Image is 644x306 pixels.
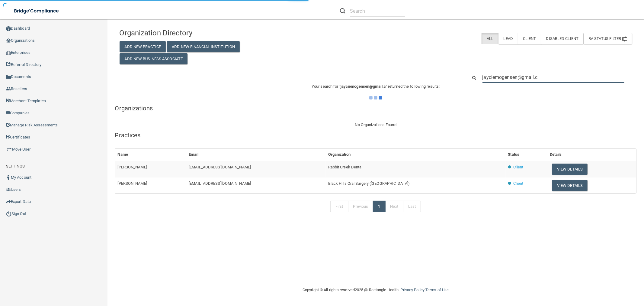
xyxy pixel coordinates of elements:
a: Last [403,201,421,212]
p: Your search for " " returned the following results: [115,83,637,90]
h5: Practices [115,132,637,138]
th: Status [506,148,548,161]
a: Terms of Use [425,288,449,292]
button: Add New Business Associate [120,53,188,64]
div: Copyright © All rights reserved 2025 @ Rectangle Health | | [265,280,486,300]
img: icon-export.b9366987.png [6,199,11,204]
span: Rabbit Creek Dental [328,165,363,169]
img: ic-search.3b580494.png [340,8,345,14]
span: [EMAIL_ADDRESS][DOMAIN_NAME] [189,165,251,169]
h4: Organization Directory [120,29,284,37]
span: [PERSON_NAME] [118,181,147,186]
th: Name [115,148,187,161]
button: Add New Financial Institution [167,41,240,52]
th: Email [186,148,325,161]
label: All [482,33,498,44]
label: Client [518,33,541,44]
div: No Organizations Found [115,121,637,129]
span: jayciemogensen@gmail.c [341,84,386,89]
button: View Details [552,164,588,175]
p: Client [514,180,524,187]
label: Disabled Client [541,33,584,44]
img: organization-icon.f8decf85.png [6,38,11,43]
th: Details [547,148,636,161]
a: 1 [373,201,385,212]
img: enterprise.0d942306.png [6,51,11,55]
img: ic_user_dark.df1a06c3.png [6,175,11,180]
a: Next [385,201,403,212]
label: Lead [498,33,518,44]
img: ic_power_dark.7ecde6b1.png [6,211,11,216]
img: icon-users.e205127d.png [6,187,11,192]
img: briefcase.64adab9b.png [6,146,12,152]
img: ajax-loader.4d491dd7.gif [369,96,382,99]
th: Organization [326,148,506,161]
label: SETTINGS [6,163,25,170]
img: ic_dashboard_dark.d01f4a41.png [6,26,11,31]
a: Privacy Policy [401,288,425,292]
input: Search [482,72,624,83]
img: ic_reseller.de258add.png [6,86,11,91]
button: Add New Practice [120,41,166,52]
span: Black Hills Oral Surgery ([GEOGRAPHIC_DATA]) [328,181,410,186]
input: Search [350,5,405,17]
img: bridge_compliance_login_screen.278c3ca4.svg [9,5,65,17]
a: First [330,201,348,212]
h5: Organizations [115,105,637,112]
button: View Details [552,180,588,191]
p: Client [514,164,524,171]
span: RA Status Filter [588,36,627,41]
img: icon-filter@2x.21656d0b.png [622,37,627,41]
img: icon-documents.8dae5593.png [6,75,11,80]
span: [PERSON_NAME] [118,165,147,169]
a: Previous [348,201,373,212]
span: [EMAIL_ADDRESS][DOMAIN_NAME] [189,181,251,186]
